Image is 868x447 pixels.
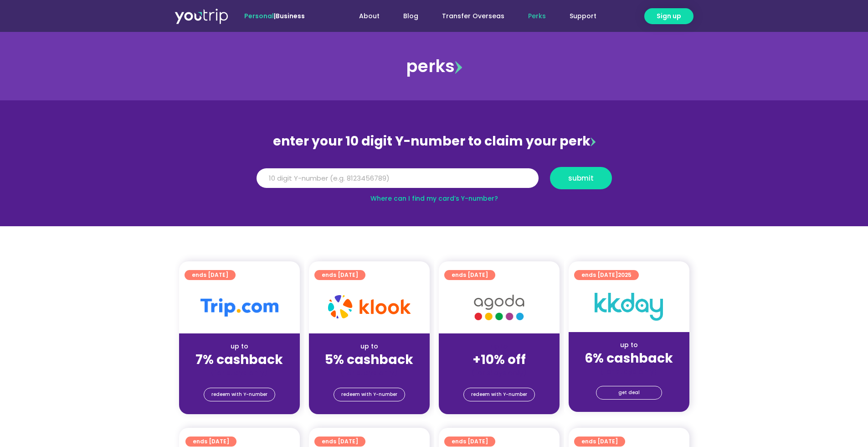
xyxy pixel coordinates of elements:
[618,271,632,279] span: 2025
[581,270,632,280] span: ends [DATE]
[391,8,430,25] a: Blog
[244,11,305,21] span: |
[185,270,236,280] a: ends [DATE]
[550,167,612,189] button: submit
[463,388,535,401] a: redeem with Y-number
[244,11,274,21] span: Personal
[192,270,228,280] span: ends [DATE]
[657,11,681,21] span: Sign up
[314,270,365,280] a: ends [DATE]
[558,8,608,25] a: Support
[347,8,391,25] a: About
[471,388,527,401] span: redeem with Y-number
[195,351,283,369] strong: 7% cashback
[576,340,682,350] div: up to
[491,342,508,351] span: up to
[574,270,639,280] a: ends [DATE]2025
[452,437,488,447] span: ends [DATE]
[576,367,682,376] div: (for stays only)
[257,168,539,188] input: 10 digit Y-number (e.g. 8123456789)
[193,437,229,447] span: ends [DATE]
[430,8,516,25] a: Transfer Overseas
[644,8,693,24] a: Sign up
[211,388,267,401] span: redeem with Y-number
[185,437,236,447] a: ends [DATE]
[618,386,640,399] span: get deal
[204,388,275,401] a: redeem with Y-number
[186,368,293,378] div: (for stays only)
[452,270,488,280] span: ends [DATE]
[322,437,358,447] span: ends [DATE]
[473,351,526,369] strong: +10% off
[186,342,293,351] div: up to
[316,342,422,351] div: up to
[596,386,662,400] a: get deal
[370,194,498,203] a: Where can I find my card’s Y-number?
[314,437,365,447] a: ends [DATE]
[276,11,305,21] a: Business
[446,368,552,378] div: (for stays only)
[341,388,397,401] span: redeem with Y-number
[329,8,608,25] nav: Menu
[325,351,413,369] strong: 5% cashback
[574,437,625,447] a: ends [DATE]
[568,175,594,182] span: submit
[252,130,616,153] div: enter your 10 digit Y-number to claim your perk
[581,437,618,447] span: ends [DATE]
[516,8,558,25] a: Perks
[334,388,405,401] a: redeem with Y-number
[257,167,612,196] form: Y Number
[322,270,358,280] span: ends [DATE]
[444,437,495,447] a: ends [DATE]
[444,270,495,280] a: ends [DATE]
[585,349,673,367] strong: 6% cashback
[316,368,422,378] div: (for stays only)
